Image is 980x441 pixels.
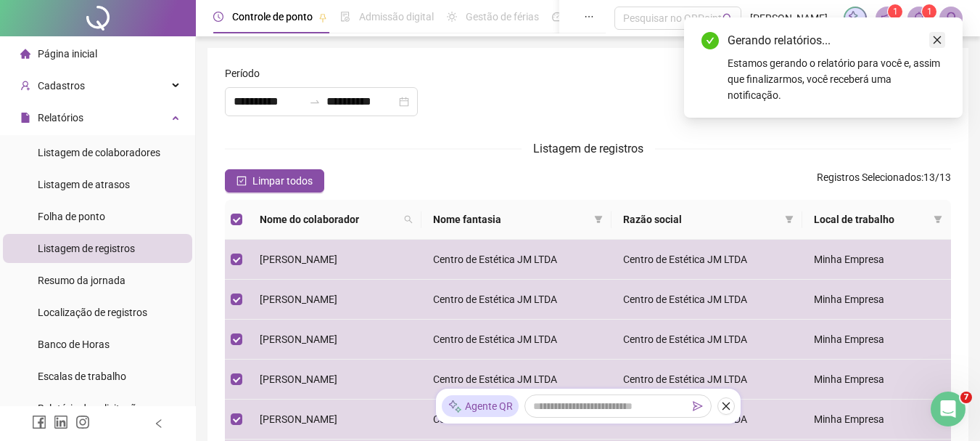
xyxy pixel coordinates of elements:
[260,333,337,345] span: [PERSON_NAME]
[38,80,85,92] span: Cadastros
[260,373,337,385] span: [PERSON_NAME]
[38,48,97,60] span: Página inicial
[881,12,894,25] span: notification
[260,211,398,227] span: Nome do colaborador
[421,320,612,360] td: Centro de Estética JM LTDA
[32,415,46,429] span: facebook
[20,81,30,91] span: user-add
[893,7,898,17] span: 1
[612,280,802,320] td: Centro de Estética JM LTDA
[421,400,612,440] td: Centro de Estética JM LTDA
[75,415,90,429] span: instagram
[309,96,321,108] span: swap-right
[260,413,337,425] span: [PERSON_NAME]
[612,360,802,400] td: Centro de Estética JM LTDA
[260,294,337,305] span: [PERSON_NAME]
[38,211,105,222] span: Folha de ponto
[728,55,945,103] div: Estamos gerando o relatório para você e, assim que finalizarmos, você receberá uma notificação.
[38,179,130,190] span: Listagem de atrasos
[154,418,164,429] span: left
[401,209,416,230] span: search
[318,13,327,22] span: pushpin
[722,13,733,24] span: search
[38,112,83,124] span: Relatórios
[38,275,125,286] span: Resumo da jornada
[38,147,160,158] span: Listagem de colaboradores
[54,415,68,429] span: linkedin
[802,400,951,440] td: Minha Empresa
[782,209,796,230] span: filter
[931,209,945,230] span: filter
[591,209,606,230] span: filter
[447,12,457,22] span: sun
[466,11,539,23] span: Gestão de férias
[232,11,313,23] span: Controle de ponto
[38,307,147,318] span: Localização de registros
[594,215,603,224] span: filter
[817,169,951,193] span: : 13 / 13
[552,12,562,22] span: dashboard
[929,32,945,48] a: Close
[721,401,731,411] span: close
[802,320,951,360] td: Minha Empresa
[404,215,413,224] span: search
[433,211,588,227] span: Nome fantasia
[448,399,462,414] img: sparkle-icon.fc2bf0ac1784a2077858766a79e2daf3.svg
[612,240,802,280] td: Centro de Estética JM LTDA
[922,4,936,19] sup: 1
[38,402,147,414] span: Relatório de solicitações
[225,65,260,81] span: Período
[38,243,135,254] span: Listagem de registros
[584,12,594,22] span: ellipsis
[802,280,951,320] td: Minha Empresa
[252,173,313,189] span: Limpar todos
[38,339,110,350] span: Banco de Horas
[701,32,719,49] span: check-circle
[20,113,30,123] span: file
[802,240,951,280] td: Minha Empresa
[612,320,802,360] td: Centro de Estética JM LTDA
[421,280,612,320] td: Centro de Estética JM LTDA
[960,392,972,403] span: 7
[888,4,902,19] sup: 1
[802,360,951,400] td: Minha Empresa
[932,35,942,45] span: close
[785,215,794,224] span: filter
[421,240,612,280] td: Centro de Estética JM LTDA
[236,176,247,186] span: check-square
[940,7,962,29] img: 64855
[38,371,126,382] span: Escalas de trabalho
[260,254,337,265] span: [PERSON_NAME]
[442,395,519,417] div: Agente QR
[814,211,928,227] span: Local de trabalho
[750,10,835,26] span: [PERSON_NAME] - [PERSON_NAME]
[340,12,350,22] span: file-done
[309,96,321,108] span: to
[213,12,223,22] span: clock-circle
[934,215,942,224] span: filter
[359,11,434,23] span: Admissão digital
[728,32,945,49] div: Gerando relatórios...
[913,12,926,25] span: bell
[623,211,778,227] span: Razão social
[817,171,921,183] span: Registros Selecionados
[20,49,30,59] span: home
[225,169,324,193] button: Limpar todos
[931,392,965,426] iframe: Intercom live chat
[533,142,643,155] span: Listagem de registros
[927,7,932,17] span: 1
[693,401,703,411] span: send
[847,10,863,26] img: sparkle-icon.fc2bf0ac1784a2077858766a79e2daf3.svg
[421,360,612,400] td: Centro de Estética JM LTDA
